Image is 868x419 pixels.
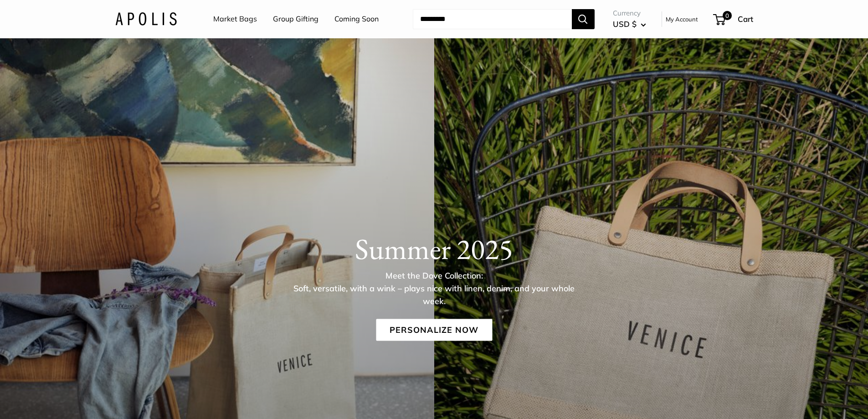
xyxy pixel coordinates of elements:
input: Search... [413,9,572,29]
a: Market Bags [213,12,257,26]
a: Coming Soon [334,12,379,26]
button: Search [572,9,595,29]
p: Meet the Dove Collection: Soft, versatile, with a wink – plays nice with linen, denim, and your w... [286,269,582,307]
span: USD $ [613,19,637,29]
span: Cart [738,14,753,24]
button: USD $ [613,17,646,31]
a: My Account [666,14,698,25]
span: Currency [613,7,646,20]
a: 0 Cart [714,12,753,26]
img: Apolis [115,12,177,26]
a: Personalize Now [376,319,492,341]
h1: Summer 2025 [115,231,753,266]
span: 0 [722,11,731,20]
a: Group Gifting [273,12,318,26]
